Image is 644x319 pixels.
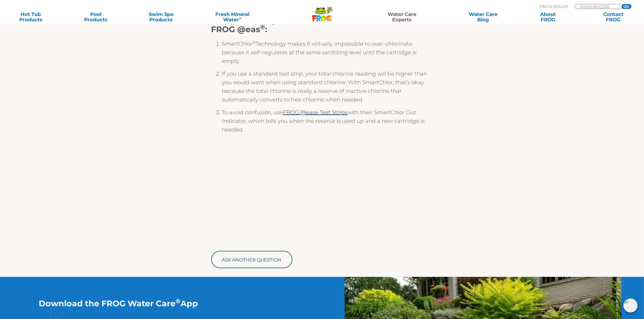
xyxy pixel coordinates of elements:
[253,40,256,45] sup: ®
[260,23,265,31] sup: ®
[283,109,348,116] a: FROG @ease Test Strips
[239,16,242,20] sup: ∞
[222,39,433,69] li: SmartChlor Technology makes it virtually impossible to over-chlorinate because it self-regulates ...
[622,4,631,9] input: GO
[136,12,186,22] a: Swim SpaProducts
[458,12,508,22] a: Water CareBlog
[5,12,56,22] a: Hot TubProducts
[588,12,639,22] a: ContactFROG
[540,4,568,9] p: Find A Dealer
[211,251,292,268] a: Ask Another Question
[222,69,433,108] li: If you use a standard test strip, your total chlorine reading will be higher than you would want ...
[579,4,616,9] input: Zip Code Form
[623,298,638,313] img: openIcon
[39,298,198,308] span: Download the FROG Water Care App
[176,297,180,305] sup: ®
[361,12,443,22] a: Water CareExperts
[523,12,573,22] a: AboutFROG
[201,12,264,22] a: Fresh MineralWater∞
[246,152,398,237] iframe: How to Balance Hot Tub Water | FROG® Hot Tub Care Tips
[211,15,425,34] strong: Steps to Fix High Chlorine Levels in a Hot Tub with FROG @eas :
[71,12,121,22] a: PoolProducts
[222,108,433,138] li: To avoid confusion, use with their SmartChlor Out Indicator, which tells you when the reserve is ...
